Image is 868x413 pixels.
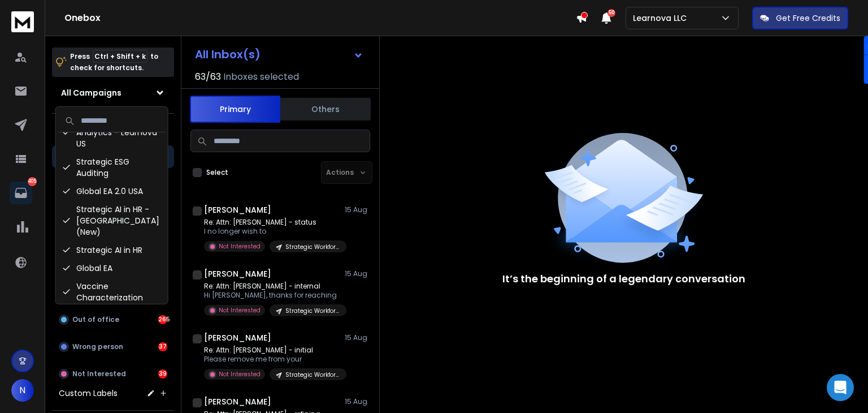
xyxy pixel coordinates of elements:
div: Strategic AI in HR - [GEOGRAPHIC_DATA] (New) [58,200,166,241]
p: Strategic Workforce Planning - Learnova [285,307,340,315]
p: 405 [28,177,37,186]
p: Learnova LLC [633,12,691,24]
div: Open Intercom Messenger [827,374,854,401]
div: 37 [158,342,167,351]
p: Re: Attn: [PERSON_NAME] - internal [204,282,340,291]
h1: [PERSON_NAME] [204,332,271,343]
div: Advancing People Analytics - Learnova US [58,112,166,153]
p: I no longer wish to [204,227,340,236]
h1: [PERSON_NAME] [204,268,271,279]
h3: Filters [52,123,174,139]
button: Others [280,97,371,122]
p: 15 Aug [345,205,370,214]
button: Primary [190,96,280,123]
div: Global EA [58,259,166,277]
p: Out of office [72,315,119,324]
img: logo [11,11,34,32]
p: It’s the beginning of a legendary conversation [502,271,745,287]
p: Not Interested [219,306,261,315]
h1: All Campaigns [61,87,121,98]
p: Wrong person [72,342,123,351]
span: Ctrl + Shift + k [93,50,147,63]
p: 15 Aug [345,333,370,342]
p: Press to check for shortcuts. [70,51,158,74]
p: Please remove me from your [204,355,340,364]
h3: Custom Labels [59,388,118,399]
p: 15 Aug [345,269,370,278]
p: Strategic Workforce Planning - Learnova [285,371,340,379]
p: Get Free Credits [776,12,840,24]
p: Not Interested [72,369,126,378]
p: Re: Attn: [PERSON_NAME] - status [204,218,340,227]
p: Not Interested [219,242,261,251]
div: 265 [158,315,167,324]
p: Hi [PERSON_NAME], thanks for reaching [204,291,340,300]
h3: Inboxes selected [223,70,299,84]
label: Select [206,168,228,177]
h1: Onebox [64,11,576,25]
span: 63 / 63 [195,70,221,84]
div: Vaccine Characterization [58,277,166,307]
p: Strategic Workforce Planning - Learnova [285,243,340,251]
div: Strategic AI in HR [58,241,166,259]
p: Re: Attn: [PERSON_NAME] - initial [204,346,340,355]
p: 15 Aug [345,397,370,406]
div: Global EA 2.0 USA [58,182,166,200]
h1: [PERSON_NAME] [204,396,271,407]
h1: All Inbox(s) [195,49,261,60]
div: Strategic ESG Auditing [58,153,166,182]
span: N [11,379,34,402]
span: 50 [607,9,615,17]
div: 39 [158,369,167,378]
h1: [PERSON_NAME] [204,204,271,216]
p: Not Interested [219,370,261,378]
